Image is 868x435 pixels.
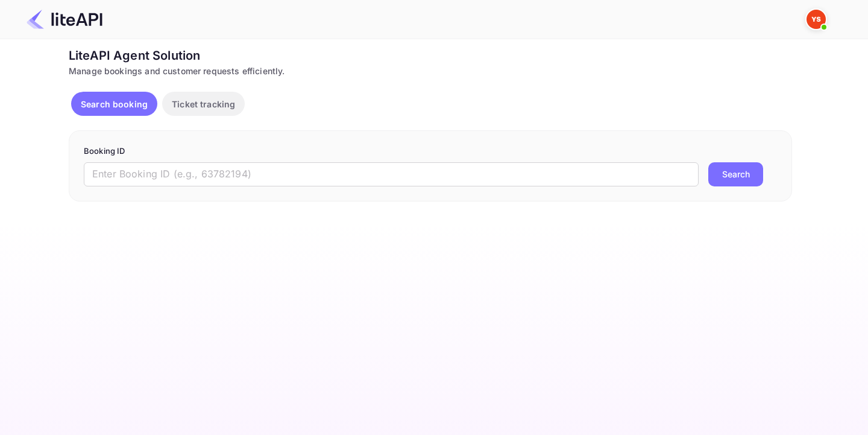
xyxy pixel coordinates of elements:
[81,98,148,110] p: Search booking
[69,65,792,77] div: Manage bookings and customer requests efficiently.
[708,162,763,186] button: Search
[27,10,102,29] img: LiteAPI Logo
[172,98,235,110] p: Ticket tracking
[84,162,699,186] input: Enter Booking ID (e.g., 63782194)
[84,145,777,157] p: Booking ID
[807,10,826,29] img: Yandex Support
[69,46,792,65] div: LiteAPI Agent Solution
